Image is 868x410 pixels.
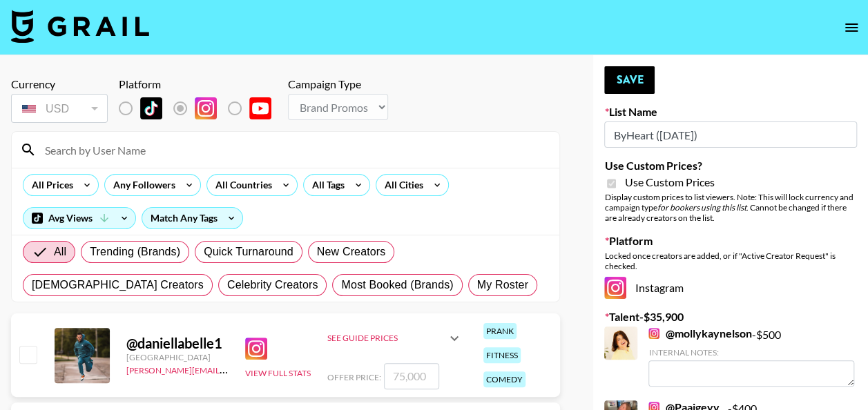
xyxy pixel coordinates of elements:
label: Talent - $ 35,900 [604,310,857,324]
div: fitness [483,347,521,363]
div: Campaign Type [288,77,388,91]
input: 75,000 [384,363,439,389]
div: USD [14,97,105,121]
div: See Guide Prices [327,333,446,343]
span: Quick Turnaround [204,244,293,260]
img: Grail Talent [11,10,149,43]
div: Match Any Tags [142,208,242,228]
button: open drawer [838,14,865,41]
div: Currency [11,77,108,91]
div: All Cities [376,175,426,195]
span: All [54,244,66,260]
span: My Roster [477,277,528,293]
div: See Guide Prices [327,322,463,355]
img: Instagram [648,328,659,339]
input: Search by User Name [37,139,551,161]
a: @mollykaynelson [648,326,751,340]
div: [GEOGRAPHIC_DATA] [126,352,229,362]
div: Avg Views [23,208,135,228]
span: [DEMOGRAPHIC_DATA] Creators [32,277,204,293]
div: Internal Notes: [648,347,854,358]
div: Platform [119,77,282,91]
div: Instagram [604,277,857,299]
img: Instagram [245,338,267,360]
span: Trending (Brands) [90,244,180,260]
label: Use Custom Prices? [604,159,857,173]
img: TikTok [140,97,162,119]
img: Instagram [195,97,217,119]
button: Save [604,66,655,94]
img: Instagram [604,277,626,299]
span: Use Custom Prices [624,175,714,189]
em: for bookers using this list [657,202,746,213]
span: New Creators [317,244,386,260]
label: Platform [604,234,857,248]
div: All Prices [23,175,76,195]
div: List locked to Instagram. [119,94,282,123]
span: Celebrity Creators [227,277,318,293]
img: YouTube [249,97,271,119]
button: View Full Stats [245,368,311,378]
div: All Tags [304,175,347,195]
div: @ daniellabelle1 [126,335,229,352]
div: - $ 500 [648,326,854,387]
span: Offer Price: [327,372,381,382]
div: Currency is locked to USD [11,91,108,126]
a: [PERSON_NAME][EMAIL_ADDRESS][DOMAIN_NAME] [126,362,331,375]
div: All Countries [207,175,275,195]
label: List Name [604,105,857,119]
div: comedy [483,371,525,387]
div: Any Followers [105,175,178,195]
span: Most Booked (Brands) [341,277,453,293]
div: Locked once creators are added, or if "Active Creator Request" is checked. [604,251,857,271]
div: prank [483,323,517,339]
div: Display custom prices to list viewers. Note: This will lock currency and campaign type . Cannot b... [604,192,857,223]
